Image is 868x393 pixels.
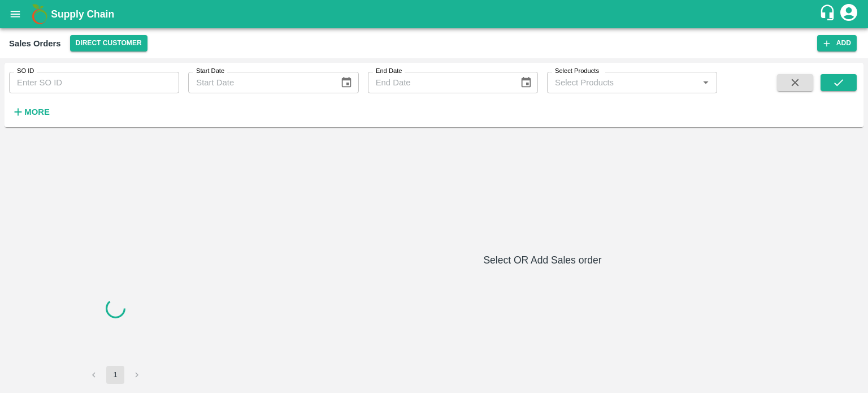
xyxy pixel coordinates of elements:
[9,72,179,93] input: Enter SO ID
[9,36,61,51] div: Sales Orders
[336,72,357,93] button: Choose date
[226,252,859,268] h6: Select OR Add Sales order
[2,1,28,27] button: open drawer
[515,72,537,93] button: Choose date
[9,102,53,122] button: More
[17,67,34,76] label: SO ID
[368,72,511,93] input: End Date
[550,75,695,90] input: Select Products
[106,366,124,384] button: page 1
[555,67,599,76] label: Select Products
[698,75,713,90] button: Open
[70,35,147,51] button: Select DC
[83,366,147,384] nav: pagination navigation
[819,4,839,24] div: customer-support
[51,8,114,20] b: Supply Chain
[51,6,819,22] a: Supply Chain
[188,72,331,93] input: Start Date
[376,67,402,76] label: End Date
[817,35,857,51] button: Add
[24,107,50,116] strong: More
[196,67,224,76] label: Start Date
[839,2,859,26] div: account of current user
[28,3,51,25] img: logo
